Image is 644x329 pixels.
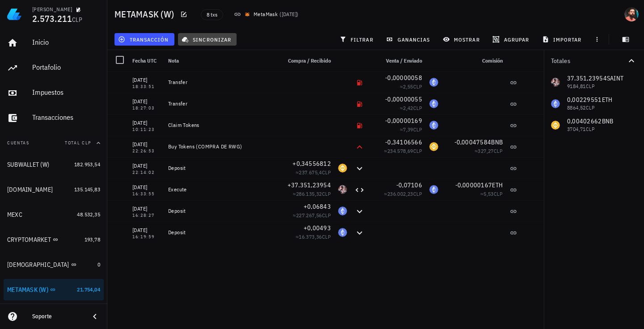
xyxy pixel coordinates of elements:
[32,63,100,72] div: Portafolio
[7,211,22,219] div: MEXC
[482,57,503,64] span: Comisión
[132,204,161,213] div: [DATE]
[74,186,100,193] span: 135.145,83
[538,33,587,46] button: importar
[369,50,426,72] div: Venta / Enviado
[32,6,72,13] div: [PERSON_NAME]
[85,236,100,243] span: 193,78
[322,169,331,176] span: CLP
[7,261,69,269] div: [DEMOGRAPHIC_DATA]
[299,169,322,176] span: 237.675,4
[429,121,438,130] div: ETH-icon
[4,254,104,275] a: [DEMOGRAPHIC_DATA] 0
[4,229,104,250] a: CRYPTOMARKET 193,78
[413,83,422,90] span: CLP
[77,286,100,293] span: 21.754,04
[299,233,322,240] span: 16.373,36
[4,32,104,54] a: Inicio
[7,161,49,169] div: SUBWALLET (W)
[207,10,217,20] span: 8 txs
[32,113,100,122] div: Transacciones
[489,33,534,46] button: agrupar
[382,33,436,46] button: ganancias
[494,148,503,154] span: CLP
[178,33,237,46] button: sincronizar
[544,50,644,72] button: Totales
[454,138,491,146] span: -0,00047584
[413,126,422,133] span: CLP
[32,38,100,46] div: Inicio
[400,126,422,133] span: ≈
[32,13,72,25] span: 2.573.211
[439,33,485,46] button: mostrar
[168,229,274,236] div: Deposit
[385,138,422,146] span: -0,34106566
[97,261,100,268] span: 0
[168,207,274,215] div: Deposit
[387,148,413,154] span: 234.578,69
[429,185,438,194] div: ETH-icon
[4,154,104,175] a: SUBWALLET (W) 182.953,54
[429,99,438,108] div: ETH-icon
[429,142,438,151] div: BNB-icon
[387,190,413,197] span: 236.002,23
[132,192,161,196] div: 16:33:55
[322,212,331,219] span: CLP
[492,181,503,189] span: ETH
[114,7,178,21] h1: METAMASK (W)
[132,57,157,64] span: Fecha UTC
[168,79,274,86] div: Transfer
[4,179,104,200] a: [DOMAIN_NAME] 135.145,83
[65,140,91,146] span: Total CLP
[544,36,582,43] span: importar
[277,50,335,72] div: Compra / Recibido
[385,117,422,125] span: -0,00000169
[403,126,413,133] span: 7,39
[388,36,430,43] span: ganancias
[400,83,422,90] span: ≈
[322,233,331,240] span: CLP
[288,57,331,64] span: Compra / Recibido
[132,149,161,153] div: 22:26:53
[282,11,297,17] span: [DATE]
[165,50,277,72] div: Nota
[168,164,274,172] div: Deposit
[132,97,161,106] div: [DATE]
[338,164,347,173] div: BNB-icon
[132,161,161,170] div: [DATE]
[4,57,104,79] a: Portafolio
[455,181,492,189] span: -0,00000167
[292,160,331,168] span: +0,34556812
[4,204,104,225] a: MEXC 48.532,35
[494,36,529,43] span: agrupar
[32,313,82,320] div: Soporte
[120,36,169,43] span: transacción
[132,170,161,175] div: 22:14:02
[32,88,100,97] div: Impuestos
[429,78,438,87] div: ETH-icon
[7,186,53,194] div: [DOMAIN_NAME]
[132,84,161,89] div: 18:33:51
[132,213,161,218] div: 16:28:27
[400,105,422,111] span: ≈
[384,190,422,197] span: ≈
[413,148,422,154] span: CLP
[77,211,100,218] span: 48.532,35
[475,148,503,154] span: ≈
[624,7,639,21] div: avatar
[491,138,503,146] span: BNB
[74,161,100,168] span: 182.953,54
[396,181,422,189] span: -0,07106
[478,148,493,154] span: 327,27
[413,190,422,197] span: CLP
[288,181,331,189] span: +37.351,23954
[442,50,506,72] div: Comisión
[129,50,165,72] div: Fecha UTC
[168,57,179,64] span: Nota
[132,127,161,132] div: 10:11:23
[403,105,413,111] span: 2,42
[7,7,21,21] img: LedgiFi
[551,58,626,64] div: Totales
[296,169,331,176] span: ≈
[385,95,422,103] span: -0,00000055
